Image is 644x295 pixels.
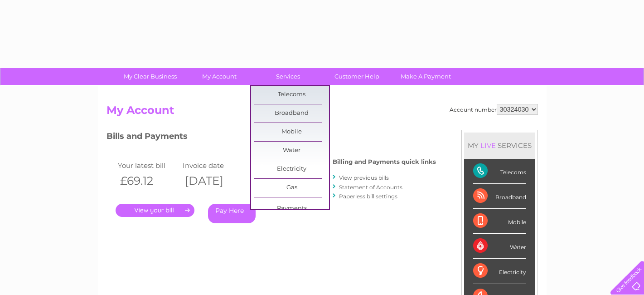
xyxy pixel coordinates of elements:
a: Services [251,68,325,85]
div: Broadband [473,184,526,209]
a: Customer Help [320,68,394,85]
a: Payments [254,200,329,218]
a: Paperless bill settings [339,193,397,200]
a: . [116,204,194,217]
a: View previous bills [339,174,389,181]
a: Telecoms [254,86,329,104]
h2: My Account [107,104,538,121]
a: My Clear Business [113,68,188,85]
th: £69.12 [116,172,181,190]
a: Pay Here [208,204,256,223]
a: Make A Payment [388,68,463,85]
div: Telecoms [473,159,526,184]
div: Water [473,234,526,259]
a: Mobile [254,123,329,141]
a: Water [254,142,329,160]
a: Gas [254,179,329,197]
th: [DATE] [180,172,246,190]
div: MY SERVICES [464,133,535,158]
div: Account number [450,104,538,115]
div: Electricity [473,259,526,284]
a: Electricity [254,160,329,178]
div: Mobile [473,209,526,234]
h3: Bills and Payments [107,130,436,146]
a: Statement of Accounts [339,184,402,191]
td: Invoice date [180,159,246,172]
td: Your latest bill [116,159,181,172]
a: Broadband [254,104,329,123]
a: My Account [182,68,257,85]
div: LIVE [479,141,498,150]
h4: Billing and Payments quick links [333,158,436,165]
